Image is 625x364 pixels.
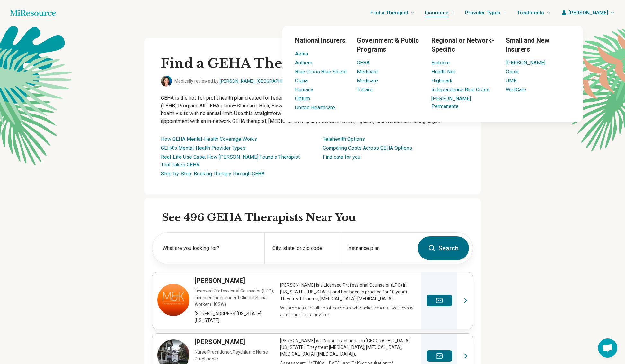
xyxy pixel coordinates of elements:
a: WellCare [506,87,526,93]
a: Medicaid [357,69,378,75]
a: Blue Cross Blue Shield [295,69,347,75]
a: Find care for you [323,154,360,160]
div: Open chat [598,338,617,358]
span: Insurance [425,8,448,17]
a: [PERSON_NAME], [GEOGRAPHIC_DATA] [220,79,301,84]
a: Humana [295,87,313,93]
a: Oscar [506,69,519,75]
a: Independence Blue Cross [431,87,489,93]
span: Treatments [517,8,544,17]
a: Anthem [295,60,312,66]
a: GEHA [357,60,370,66]
h3: Small and New Insurers [506,36,570,54]
span: Medically reviewed by [174,78,320,85]
button: Send a message [427,295,452,306]
a: Home page [10,6,56,19]
a: TriCare [357,87,373,93]
a: Emblem [431,60,450,66]
a: United Healthcare [295,105,335,111]
a: [PERSON_NAME] [506,60,545,66]
a: Telehealth Options [323,136,365,142]
a: Highmark [431,78,453,84]
a: Optum [295,96,310,102]
button: Send a message [427,350,452,362]
button: [PERSON_NAME] [561,9,615,17]
a: How GEHA Mental-Health Coverage Works [161,136,257,142]
h3: Government & Public Programs [357,36,421,54]
h1: Find a GEHA Therapist [161,55,464,72]
a: GEHA’s Mental-Health Provider Types [161,145,246,151]
a: Aetna [295,51,308,57]
h3: Regional or Network-Specific [431,36,496,54]
p: GEHA is the not-for-profit health plan created for federal employees and retirees through the Fed... [161,94,464,125]
span: Find a Therapist [370,8,408,17]
span: [PERSON_NAME] [568,9,608,17]
a: Medicare [357,78,378,84]
button: Search [418,236,469,260]
span: Provider Types [465,8,500,17]
a: [PERSON_NAME] Permanente [431,96,471,109]
a: Health Net [431,69,455,75]
h2: See 496 GEHA Therapists Near You [162,211,473,224]
a: Cigna [295,78,308,84]
a: Comparing Costs Across GEHA Options [323,145,412,151]
h3: National Insurers [295,36,347,45]
a: Step-by-Step: Booking Therapy Through GEHA [161,171,265,177]
div: Insurance [244,26,621,122]
a: Real-Life Use Case: How [PERSON_NAME] Found a Therapist That Takes GEHA [161,154,300,168]
label: What are you looking for? [163,244,257,252]
a: UMR [506,78,517,84]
